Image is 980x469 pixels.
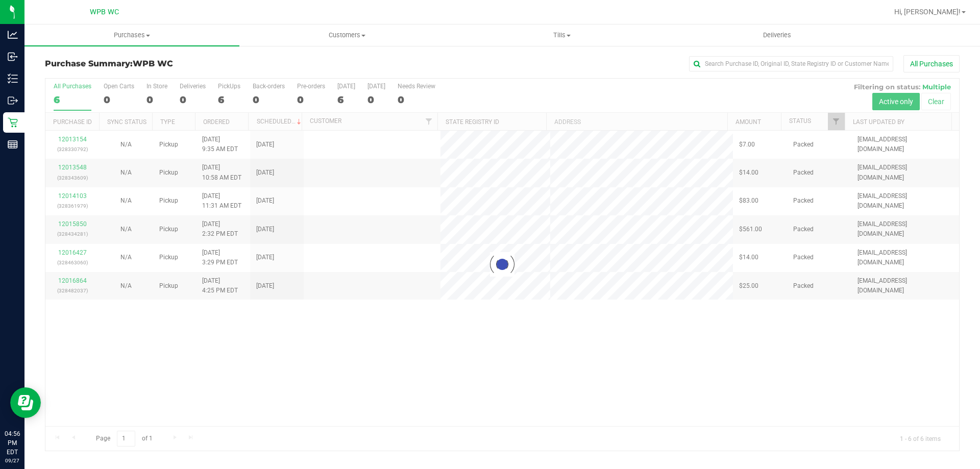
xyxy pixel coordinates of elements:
[894,8,961,16] span: Hi, [PERSON_NAME]!
[8,95,18,106] inline-svg: Outbound
[10,387,41,418] iframe: Resource center
[8,30,18,40] inline-svg: Analytics
[8,117,18,128] inline-svg: Retail
[8,52,18,62] inline-svg: Inbound
[689,56,893,71] input: Search Purchase ID, Original ID, State Registry ID or Customer Name...
[454,24,669,46] a: Tills
[903,55,960,72] button: All Purchases
[749,31,805,40] span: Deliveries
[240,31,454,40] span: Customers
[45,59,350,68] h3: Purchase Summary:
[455,31,669,40] span: Tills
[239,24,454,46] a: Customers
[133,59,173,68] span: WPB WC
[90,8,119,16] span: WPB WC
[24,31,239,40] span: Purchases
[24,24,239,46] a: Purchases
[5,457,20,464] p: 09/27
[8,139,18,150] inline-svg: Reports
[5,429,20,457] p: 04:56 PM EDT
[8,73,18,84] inline-svg: Inventory
[670,24,885,46] a: Deliveries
